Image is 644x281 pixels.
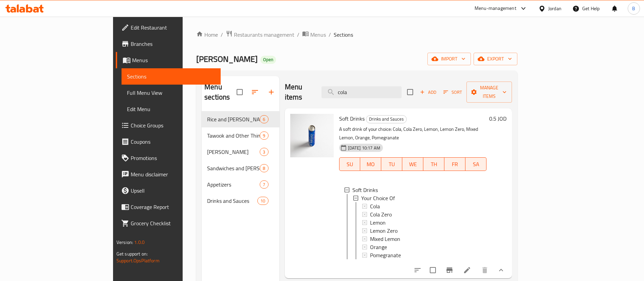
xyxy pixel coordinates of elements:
span: Cola Zero [370,210,392,218]
span: Coverage Report [131,203,215,211]
span: [PERSON_NAME] [207,148,260,156]
span: Add [419,88,437,96]
span: [PERSON_NAME] [196,51,258,67]
span: Appetizers [207,180,260,189]
div: Rice and Farooj [207,115,260,123]
span: Your Choice Of [361,194,395,202]
div: Menu-management [475,4,516,13]
span: FR [447,159,463,169]
button: import [427,53,471,65]
div: items [260,148,268,156]
span: Menus [310,31,326,39]
span: SA [468,159,484,169]
span: Pomegranate [370,251,401,259]
span: TU [384,159,400,169]
li: / [297,31,299,39]
a: Menus [116,52,221,68]
span: Sections [127,72,215,81]
span: Select section [403,85,417,99]
span: Tawook and Other Things [207,131,260,140]
span: Orange [370,243,387,251]
span: Sections [334,31,353,39]
button: Add [417,87,439,98]
span: 10 [258,198,268,204]
span: 3 [260,149,268,155]
span: Restaurants management [234,31,294,39]
span: 9 [260,133,268,139]
svg: Show Choices [497,266,505,274]
span: Get support on: [116,249,148,258]
span: Choice Groups [131,121,215,129]
span: Sort [443,88,462,96]
span: Coupons [131,138,215,146]
div: Rice and [PERSON_NAME]6 [202,111,279,127]
button: export [474,53,517,65]
span: TH [426,159,442,169]
span: Open [260,57,276,63]
a: Promotions [116,150,221,166]
h2: Menu items [285,82,314,102]
span: WE [405,159,421,169]
span: Soft Drinks [352,186,378,194]
span: B [632,5,635,12]
div: Abu Al-Abd Meals [207,148,260,156]
a: Upsell [116,182,221,199]
span: Branches [131,40,215,48]
span: Promotions [131,154,215,162]
button: MO [360,157,381,171]
span: Menus [132,56,215,64]
span: Lemon [370,218,386,227]
div: Drinks and Sauces10 [202,193,279,209]
a: Menus [302,30,326,39]
div: items [260,131,268,140]
a: Edit Restaurant [116,19,221,36]
span: Soft Drinks [339,113,365,124]
span: Full Menu View [127,89,215,97]
nav: Menu sections [202,108,279,212]
span: Drinks and Sauces [366,115,406,123]
span: import [433,55,465,63]
p: A soft drink of your choice: Cola, Cola Zero, Lemon, Lemon Zero, Mixed Lemon, Orange, Pomegranate [339,125,487,142]
span: Manage items [472,84,507,101]
a: Coverage Report [116,199,221,215]
span: Upsell [131,187,215,195]
a: Support.OpsPlatform [116,256,160,265]
button: TH [423,157,444,171]
div: Drinks and Sauces [207,197,257,205]
div: [PERSON_NAME]3 [202,144,279,160]
div: Open [260,56,276,64]
div: Jordan [548,5,562,12]
button: Branch-specific-item [441,262,458,278]
span: Menu disclaimer [131,170,215,178]
span: Lemon Zero [370,227,398,235]
button: TU [381,157,402,171]
span: export [479,55,512,63]
span: 8 [260,165,268,172]
li: / [221,31,223,39]
div: items [260,180,268,189]
button: SA [465,157,486,171]
span: 1.0.0 [134,238,145,247]
span: Edit Restaurant [131,23,215,32]
span: [DATE] 10:17 AM [345,145,383,151]
div: Sandwiches and [PERSON_NAME]8 [202,160,279,176]
a: Full Menu View [122,85,221,101]
span: 7 [260,181,268,188]
span: Rice and [PERSON_NAME] [207,115,260,123]
a: Restaurants management [226,30,294,39]
nav: breadcrumb [196,30,517,39]
span: Sandwiches and [PERSON_NAME] [207,164,260,172]
span: MO [363,159,379,169]
button: Sort [442,87,464,98]
button: Manage items [466,82,512,103]
div: Appetizers7 [202,176,279,193]
button: show more [493,262,509,278]
button: delete [477,262,493,278]
a: Branches [116,36,221,52]
a: Menu disclaimer [116,166,221,182]
button: WE [402,157,423,171]
div: Tawook and Other Things9 [202,127,279,144]
h6: 0.5 JOD [489,114,507,123]
span: Select to update [426,263,440,277]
